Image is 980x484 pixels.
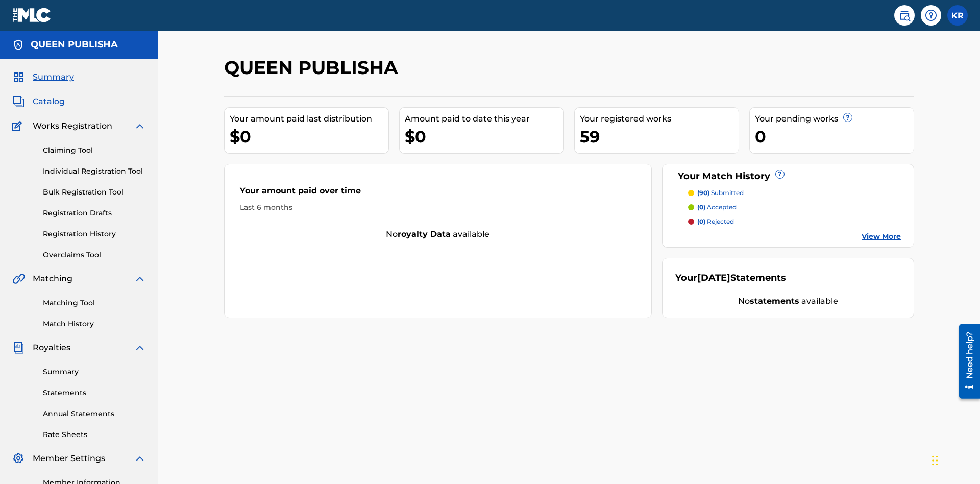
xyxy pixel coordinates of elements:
h2: QUEEN PUBLISHA [224,56,403,79]
img: Accounts [12,39,24,51]
a: Bulk Registration Tool [43,187,146,198]
span: (90) [697,189,709,197]
div: $0 [230,125,388,148]
a: Match History [43,319,146,329]
img: Royalties [12,342,24,354]
a: Claiming Tool [43,145,146,156]
span: Member Settings [33,452,105,465]
span: (0) [697,217,705,225]
a: (90) submitted [688,188,901,198]
div: No available [225,228,651,240]
a: Annual Statements [43,408,146,419]
p: rejected [697,217,734,226]
span: Works Registration [33,120,112,132]
div: Help [921,5,941,26]
span: (0) [697,203,705,211]
a: Overclaims Tool [43,250,146,260]
div: Your amount paid over time [240,185,636,202]
div: Your Match History [675,170,901,183]
div: Your Statements [675,271,786,285]
a: Matching Tool [43,298,146,308]
div: Last 6 months [240,202,636,213]
div: Your registered works [580,113,739,125]
span: Catalog [33,95,65,108]
strong: statements [750,296,799,306]
a: (0) rejected [688,217,901,226]
img: Matching [12,273,25,285]
div: User Menu [947,5,968,26]
span: ? [776,170,784,178]
a: Individual Registration Tool [43,166,146,177]
span: Matching [33,273,72,285]
p: submitted [697,188,744,198]
img: Member Settings [12,452,24,465]
img: expand [134,273,146,285]
img: MLC Logo [12,8,52,22]
img: Works Registration [12,120,26,132]
a: SummarySummary [12,71,74,83]
div: 0 [755,125,914,148]
a: Statements [43,388,146,398]
div: 59 [580,125,739,148]
span: Royalties [33,342,70,354]
img: help [925,9,937,21]
a: Rate Sheets [43,429,146,440]
p: accepted [697,203,737,212]
iframe: Chat Widget [929,435,980,484]
div: Amount paid to date this year [405,113,563,125]
span: Summary [33,71,74,83]
div: Drag [932,445,938,476]
img: expand [134,342,146,354]
span: [DATE] [697,272,730,283]
img: expand [134,452,146,465]
img: Catalog [12,95,24,108]
div: Your amount paid last distribution [230,113,388,125]
a: Public Search [894,5,915,26]
strong: royalty data [398,229,451,239]
a: Registration History [43,229,146,239]
div: $0 [405,125,563,148]
h5: QUEEN PUBLISHA [31,39,118,51]
a: Summary [43,367,146,377]
a: View More [862,231,901,242]
a: CatalogCatalog [12,95,65,108]
img: Summary [12,71,24,83]
a: Registration Drafts [43,208,146,219]
a: (0) accepted [688,203,901,212]
img: search [898,9,911,21]
img: expand [134,120,146,132]
span: ? [844,113,852,122]
div: No available [675,295,901,307]
div: Your pending works [755,113,914,125]
iframe: Resource Center [951,320,980,404]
